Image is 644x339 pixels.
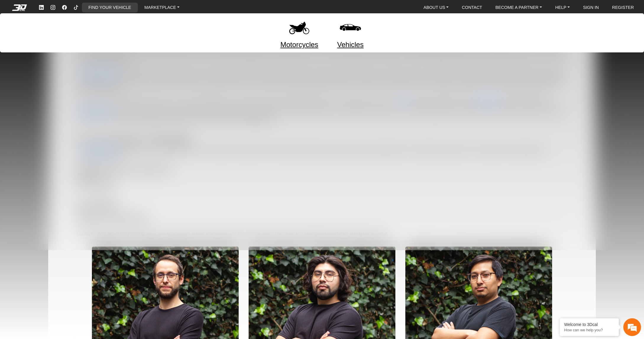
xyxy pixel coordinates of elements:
a: SIGN IN [581,3,601,12]
div: Chat with us now [40,31,108,39]
div: FAQs [40,175,76,193]
a: ABOUT US [421,3,451,12]
a: CONTACT [459,3,484,12]
a: FIND YOUR VEHICLE [86,3,133,12]
div: Minimize live chat window [97,3,111,17]
div: Articles [76,175,113,193]
div: Welcome to 3Dcal [564,322,614,327]
a: HELP [553,3,572,12]
a: Vehicles [337,39,363,50]
a: Motorcycles [280,39,318,50]
div: Navigation go back [7,30,15,39]
textarea: Type your message and hit 'Enter' [3,154,113,175]
a: MARKETPLACE [142,3,182,12]
a: BECOME A PARTNER [493,3,544,12]
a: REGISTER [610,3,636,12]
p: How can we help you? [564,328,614,332]
span: We're online! [34,70,82,126]
span: Conversation [3,185,40,189]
